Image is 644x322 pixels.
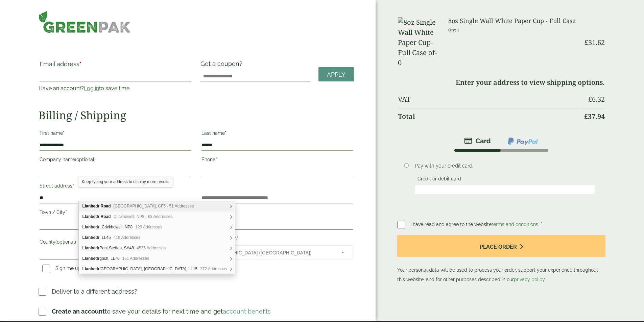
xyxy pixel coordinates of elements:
input: Sign me up to receive email updates and news(optional) [42,265,50,272]
div: Keep typing your address to display more results [78,177,173,187]
div: Llanbedr Road [79,212,235,222]
p: Deliver to a different address? [52,287,137,296]
strong: Create an account [52,308,105,315]
span: £ [585,38,588,47]
label: Email address [40,61,191,71]
label: Company name [40,155,191,166]
span: 372 Addresses [200,267,227,271]
b: Llanbedr [82,235,100,240]
img: stripe.png [464,137,491,145]
label: Phone [201,155,353,166]
img: ppcp-gateway.png [507,137,539,146]
b: Llanbedr [82,246,100,250]
span: Apply [327,71,345,78]
abbr: required [237,236,238,241]
abbr: required [72,183,74,189]
span: I have read and agree to the website [410,222,540,227]
label: Last name [201,128,353,140]
th: Total [398,108,579,125]
b: Llanbedr [82,256,100,261]
bdi: 31.62 [585,38,605,47]
a: account benefits [223,308,271,315]
span: (optional) [75,157,96,162]
abbr: required [65,209,67,215]
a: terms and conditions [492,222,538,227]
b: Llanbedr [82,225,100,229]
span: 151 Addresses [122,256,149,261]
abbr: required [541,222,543,227]
b: Road [101,204,111,208]
abbr: required [215,157,217,162]
span: Country/Region [201,245,353,259]
h3: 8oz Single Wall White Paper Cup - Full Case [448,17,579,25]
label: Credit or debit card [415,176,464,183]
div: Llanbedr, LL45 [79,232,235,243]
bdi: 6.32 [588,95,605,104]
bdi: 37.94 [584,112,605,121]
p: Pay with your credit card. [415,162,595,170]
span: £ [588,95,592,104]
b: Llanbedr [82,267,100,271]
span: £ [584,112,588,121]
img: 8oz Single Wall White Paper Cup-Full Case of-0 [398,17,440,68]
label: First name [40,128,191,140]
label: Got a coupon? [200,60,245,71]
span: 129 Addresses [135,225,162,229]
abbr: required [63,130,65,136]
label: Sign me up to receive email updates and news [40,266,183,273]
label: Town / City [40,207,191,219]
button: Place order [397,235,605,257]
a: privacy policy [514,277,545,282]
div: Llanbedr, Crickhowell, NP8 [79,222,235,232]
b: Llanbedr [82,204,100,208]
span: Crickhowell, NP8 - 63 Addresses [114,214,173,219]
p: Your personal data will be used to process your order, support your experience throughout this we... [397,235,605,284]
abbr: required [79,60,81,68]
a: Apply [318,67,354,82]
td: Enter your address to view shipping options. [398,74,604,91]
abbr: required [225,130,226,136]
label: County [40,237,191,249]
div: Llanbedr Dyffryn Clwyd, Ruthin, LL15 [79,264,235,274]
span: United Kingdom (UK) [209,246,332,260]
label: Country/Region [201,234,353,245]
iframe: Secure card payment input frame [417,186,593,192]
b: Llanbedr [82,214,100,219]
span: 4526 Addresses [137,246,166,250]
h2: Billing / Shipping [39,109,354,122]
img: GreenPak Supplies [39,11,131,33]
small: Qty: 1 [448,27,459,32]
th: VAT [398,91,579,107]
span: [GEOGRAPHIC_DATA], CF5 - 51 Addresses [114,204,194,208]
label: Postcode [201,207,353,219]
p: to save your details for next time and get [52,307,271,316]
p: Have an account? to save time [39,84,192,93]
a: Log in [84,85,99,92]
div: Llanbedr Pont Steffan, SA48 [79,243,235,253]
b: Road [101,214,111,219]
div: Llanbedr Road [79,201,235,212]
span: 418 Addresses [114,235,140,240]
span: (optional) [55,239,76,245]
div: Llanbedrgoch, LL76 [79,253,235,264]
label: Street address [40,181,191,193]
